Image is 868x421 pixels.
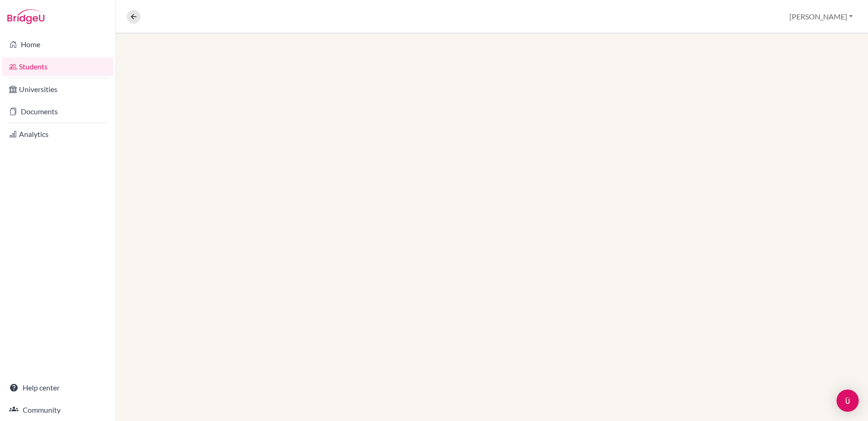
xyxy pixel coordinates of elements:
a: Documents [2,102,113,121]
a: Universities [2,80,113,99]
a: Community [2,401,113,419]
a: Students [2,57,113,76]
a: Analytics [2,125,113,143]
div: Open Intercom Messenger [837,390,859,412]
a: Help center [2,378,113,397]
a: Home [2,35,113,54]
button: [PERSON_NAME] [785,8,857,25]
img: Bridge-U [7,9,44,24]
